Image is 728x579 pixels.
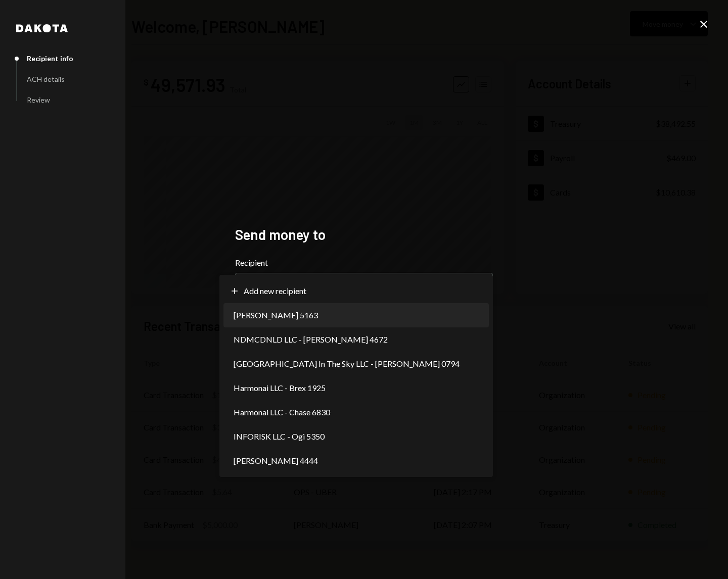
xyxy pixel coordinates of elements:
span: Harmonai LLC - Chase 6830 [234,406,330,418]
span: INFORISK LLC - Ogi 5350 [234,430,325,443]
span: [PERSON_NAME] 5163 [234,309,318,321]
span: Harmonai LLC - Brex 1925 [234,382,326,394]
div: Recipient info [27,54,73,63]
span: [GEOGRAPHIC_DATA] In The Sky LLC - [PERSON_NAME] 0794 [234,358,460,370]
button: Recipient [235,273,493,301]
div: ACH details [27,75,65,83]
span: NDMCDNLD LLC - [PERSON_NAME] 4672 [234,333,388,346]
span: Add new recipient [244,285,306,297]
h2: Send money to [235,225,493,245]
div: Review [27,95,50,104]
span: [PERSON_NAME] 4444 [234,455,318,467]
label: Recipient [235,257,493,269]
